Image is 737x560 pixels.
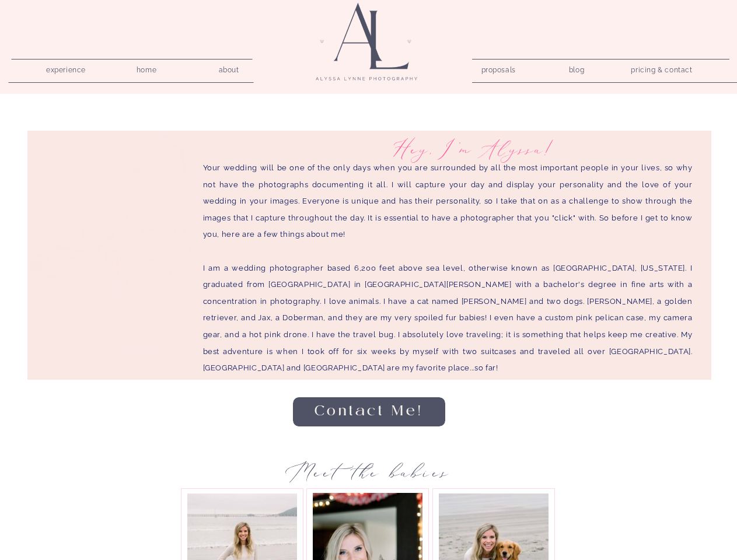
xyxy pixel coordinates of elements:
a: about [212,62,246,73]
a: blog [560,62,593,73]
h2: Meet the babies [243,460,495,480]
a: home [130,62,163,73]
p: Your wedding will be one of the only days when you are surrounded by all the most important peopl... [203,160,693,373]
h1: hey, I'm Alyssa! [380,138,568,153]
a: Contact Me! [305,402,434,420]
a: pricing & contact [627,62,697,79]
a: experience [39,62,94,73]
a: proposals [481,62,515,73]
